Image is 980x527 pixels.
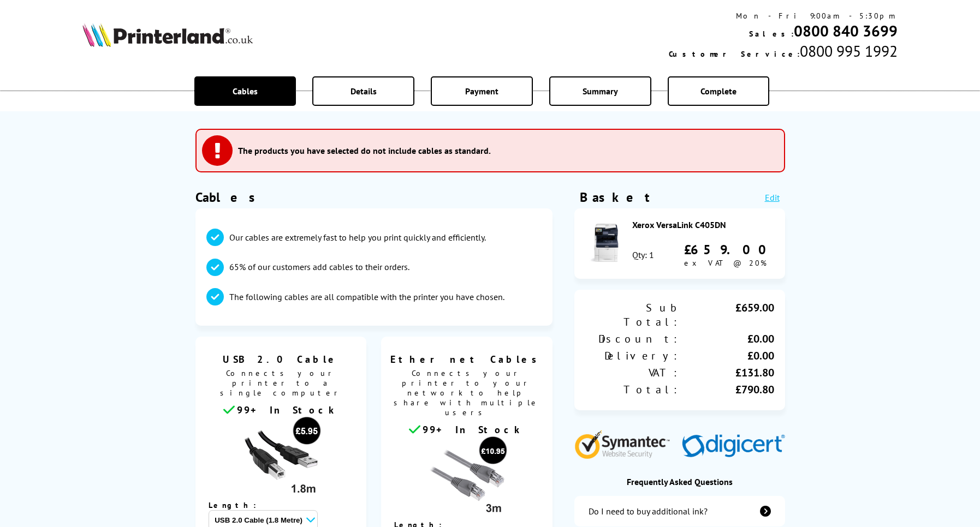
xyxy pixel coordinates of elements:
img: Xerox VersaLink C405DN [585,224,623,262]
span: Length: [209,500,267,510]
div: £0.00 [680,349,774,363]
a: 0800 840 3699 [794,21,898,41]
span: 99+ In Stock [237,404,338,416]
div: Delivery: [585,349,680,363]
div: Do I need to buy additional ink? [589,506,708,517]
span: Customer Service: [669,49,800,59]
span: Connects your printer to your network to help share with multiple users [387,366,547,423]
img: Symantec Website Security [574,428,678,459]
a: additional-ink [574,496,785,526]
a: Edit [765,192,780,203]
span: Connects your printer to a single computer [201,366,361,403]
div: £0.00 [680,332,774,346]
span: 0800 995 1992 [800,41,898,61]
div: £659.00 [684,241,774,258]
p: Our cables are extremely fast to help you print quickly and efficiently. [229,231,486,243]
span: Sales: [749,29,794,39]
div: Total: [585,382,680,397]
div: £790.80 [680,382,774,397]
span: 99+ In Stock [423,423,524,436]
p: 65% of our customers add cables to their orders. [229,261,409,273]
div: Xerox VersaLink C405DN [632,219,774,230]
span: USB 2.0 Cable [204,353,359,366]
p: The following cables are all compatible with the printer you have chosen. [229,291,504,303]
span: Details [351,86,377,97]
div: Basket [580,189,651,206]
div: £659.00 [680,301,774,329]
span: Payment [465,86,498,97]
img: Ethernet cable [426,436,508,518]
div: Discount: [585,332,680,346]
h1: Cables [195,189,553,206]
img: usb cable [240,416,322,498]
img: Printerland Logo [82,23,253,47]
div: Frequently Asked Questions [574,476,785,487]
div: Mon - Fri 9:00am - 5:30pm [669,11,898,21]
span: Ethernet Cables [389,353,544,366]
div: Qty: 1 [632,249,654,260]
div: VAT: [585,366,680,380]
span: Complete [700,86,737,97]
div: Sub Total: [585,301,680,329]
span: Summary [583,86,618,97]
div: £131.80 [680,366,774,380]
h3: The products you have selected do not include cables as standard. [238,145,491,156]
img: Digicert [682,434,785,459]
span: ex VAT @ 20% [684,258,767,268]
span: Cables [233,86,258,97]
